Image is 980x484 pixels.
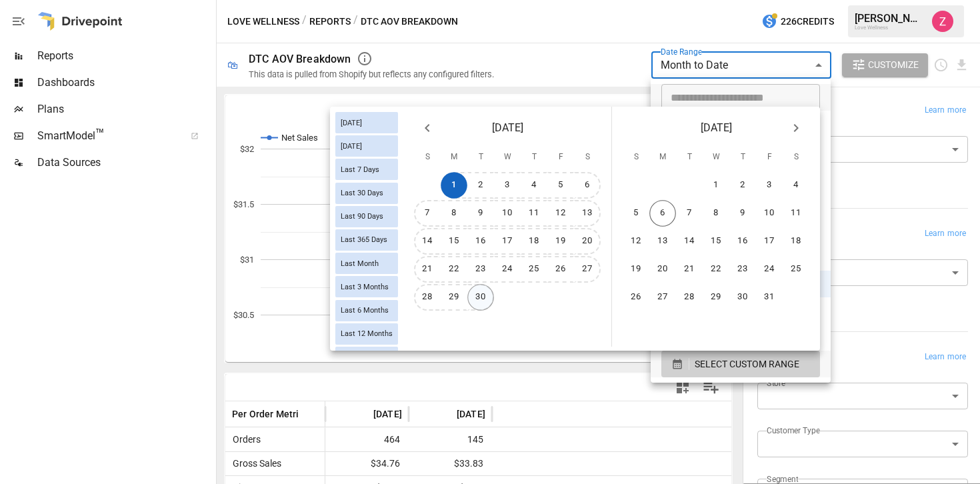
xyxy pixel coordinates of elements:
[467,228,494,255] button: 16
[649,228,676,255] button: 13
[756,200,783,227] button: 10
[522,144,546,171] span: Thursday
[547,172,574,199] button: 5
[494,228,521,255] button: 17
[335,259,384,268] span: Last Month
[676,228,703,255] button: 14
[676,284,703,311] button: 28
[783,200,809,227] button: 11
[547,256,574,283] button: 26
[335,159,398,180] div: Last 7 Days
[492,119,523,137] span: [DATE]
[574,200,601,227] button: 13
[335,212,389,221] span: Last 90 Days
[469,144,493,171] span: Tuesday
[335,253,398,274] div: Last Month
[649,284,676,311] button: 27
[547,228,574,255] button: 19
[676,256,703,283] button: 21
[661,351,820,377] button: SELECT CUSTOM RANGE
[467,200,494,227] button: 9
[521,256,547,283] button: 25
[335,229,398,251] div: Last 365 Days
[703,172,729,199] button: 1
[521,200,547,227] button: 11
[756,256,783,283] button: 24
[649,200,676,227] button: 6
[756,284,783,311] button: 31
[335,112,398,133] div: [DATE]
[441,200,467,227] button: 8
[574,172,601,199] button: 6
[703,228,729,255] button: 15
[574,228,601,255] button: 20
[623,256,649,283] button: 19
[783,115,809,141] button: Next month
[414,115,441,141] button: Previous month
[703,200,729,227] button: 8
[623,228,649,255] button: 12
[783,256,809,283] button: 25
[414,200,441,227] button: 7
[335,347,398,368] div: Last Year
[441,172,467,199] button: 1
[695,356,799,373] span: SELECT CUSTOM RANGE
[442,144,466,171] span: Monday
[757,144,781,171] span: Friday
[335,323,398,345] div: Last 12 Months
[441,284,467,311] button: 29
[623,200,649,227] button: 5
[521,172,547,199] button: 4
[335,300,398,321] div: Last 6 Months
[441,228,467,255] button: 15
[335,119,367,127] span: [DATE]
[575,144,599,171] span: Saturday
[624,144,648,171] span: Sunday
[441,256,467,283] button: 22
[495,144,519,171] span: Wednesday
[335,235,393,244] span: Last 365 Days
[731,144,755,171] span: Thursday
[649,256,676,283] button: 20
[729,172,756,199] button: 2
[335,189,389,197] span: Last 30 Days
[703,284,729,311] button: 29
[494,172,521,199] button: 3
[335,306,394,315] span: Last 6 Months
[623,284,649,311] button: 26
[756,228,783,255] button: 17
[494,200,521,227] button: 10
[521,228,547,255] button: 18
[414,256,441,283] button: 21
[784,144,808,171] span: Saturday
[756,172,783,199] button: 3
[729,256,756,283] button: 23
[547,200,574,227] button: 12
[335,283,394,291] span: Last 3 Months
[467,172,494,199] button: 2
[676,200,703,227] button: 7
[467,256,494,283] button: 23
[335,276,398,297] div: Last 3 Months
[335,165,385,174] span: Last 7 Days
[494,256,521,283] button: 24
[701,119,732,137] span: [DATE]
[574,256,601,283] button: 27
[335,135,398,157] div: [DATE]
[467,284,494,311] button: 30
[335,206,398,227] div: Last 90 Days
[335,329,398,338] span: Last 12 Months
[651,144,675,171] span: Monday
[414,284,441,311] button: 28
[703,256,729,283] button: 22
[335,142,367,151] span: [DATE]
[783,228,809,255] button: 18
[783,172,809,199] button: 4
[549,144,573,171] span: Friday
[677,144,701,171] span: Tuesday
[729,284,756,311] button: 30
[729,228,756,255] button: 16
[335,183,398,204] div: Last 30 Days
[415,144,439,171] span: Sunday
[729,200,756,227] button: 9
